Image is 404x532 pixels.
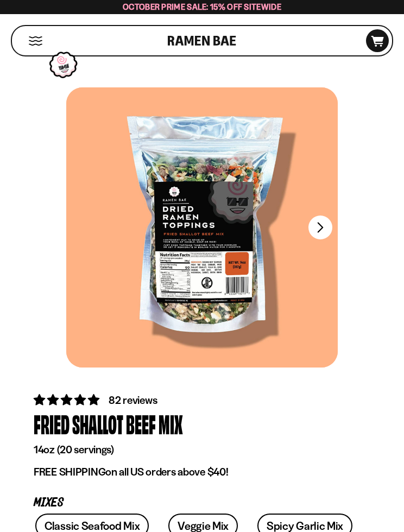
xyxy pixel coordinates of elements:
[34,408,70,440] div: Fried
[72,408,123,440] div: Shallot
[126,408,156,440] div: Beef
[34,393,102,407] span: 4.83 stars
[159,408,183,440] div: Mix
[308,216,332,239] button: Next
[28,36,43,46] button: Mobile Menu Trigger
[109,394,157,407] span: 82 reviews
[34,465,370,479] p: on all US orders above $40!
[34,498,370,508] p: Mixes
[34,443,370,457] p: 14oz (20 servings)
[123,2,281,12] span: October Prime Sale: 15% off Sitewide
[34,465,105,478] strong: FREE SHIPPING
